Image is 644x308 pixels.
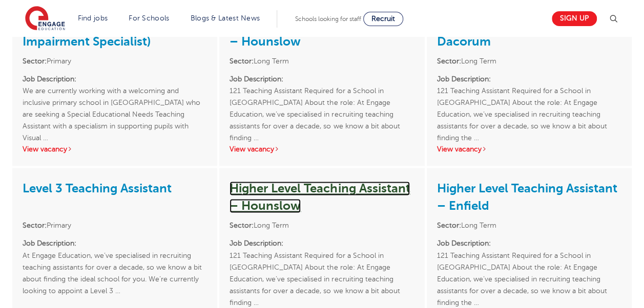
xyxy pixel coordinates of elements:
[230,145,280,153] a: View vacancy
[230,57,254,65] strong: Sector:
[437,222,461,229] strong: Sector:
[437,219,621,231] li: Long Term
[23,57,47,65] strong: Sector:
[78,14,108,22] a: Find jobs
[23,181,172,195] a: Level 3 Teaching Assistant
[230,181,410,213] a: Higher Level Teaching Assistant – Hounslow
[295,15,361,23] span: Schools looking for staff
[129,14,169,22] a: For Schools
[230,219,414,231] li: Long Term
[437,73,621,132] p: 121 Teaching Assistant Required for a School in [GEOGRAPHIC_DATA] About the role: At Engage Educa...
[437,239,491,247] strong: Job Description:
[230,17,410,49] a: Higher Level Teaching Assistant – Hounslow
[552,11,597,26] a: Sign up
[230,55,414,67] li: Long Term
[230,73,414,132] p: 121 Teaching Assistant Required for a School in [GEOGRAPHIC_DATA] About the role: At Engage Educa...
[191,14,260,22] a: Blogs & Latest News
[437,57,461,65] strong: Sector:
[23,55,207,67] li: Primary
[23,239,76,247] strong: Job Description:
[230,75,283,83] strong: Job Description:
[23,237,207,296] p: At Engage Education, we’ve specialised in recruiting teaching assistants for over a decade, so we...
[371,15,395,23] span: Recruit
[437,75,491,83] strong: Job Description:
[437,145,487,153] a: View vacancy
[230,239,283,247] strong: Job Description:
[230,222,254,229] strong: Sector:
[437,55,621,67] li: Long Term
[23,17,192,49] a: Sen Teaching Assistant (visual Impairment Specialist)
[230,237,414,296] p: 121 Teaching Assistant Required for a School in [GEOGRAPHIC_DATA] About the role: At Engage Educa...
[437,181,617,213] a: Higher Level Teaching Assistant – Enfield
[363,12,403,26] a: Recruit
[23,219,207,231] li: Primary
[437,17,577,49] a: 121 Teaching Assistant – Dacorum
[23,75,76,83] strong: Job Description:
[23,145,73,153] a: View vacancy
[25,6,65,32] img: Engage Education
[437,237,621,296] p: 121 Teaching Assistant Required for a School in [GEOGRAPHIC_DATA] About the role: At Engage Educa...
[23,222,47,229] strong: Sector:
[23,73,207,132] p: We are currently working with a welcoming and inclusive primary school in [GEOGRAPHIC_DATA] who a...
